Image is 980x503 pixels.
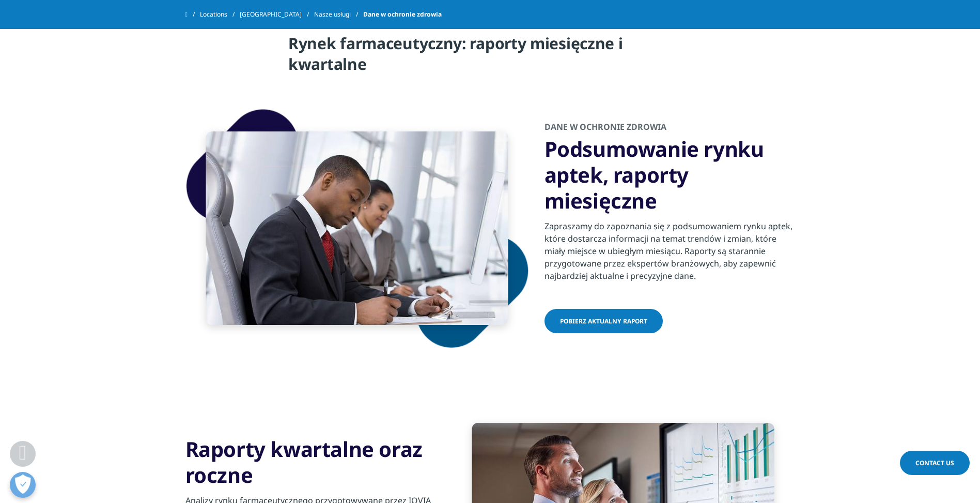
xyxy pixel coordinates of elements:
a: Contact Us [900,451,970,475]
h2: DANE W OCHRONIE ZDROWIA [545,121,795,136]
span: Contact Us [915,458,954,467]
a: POBIERZ AKTUALNY RAPORT [545,309,663,333]
a: [GEOGRAPHIC_DATA] [240,5,314,24]
button: Otwórz Preferencje [10,472,36,498]
span: POBIERZ AKTUALNY RAPORT [560,317,647,326]
a: Locations [200,5,240,24]
h3: Podsumowanie rynku aptek, raporty miesięczne [545,136,795,214]
img: shape-1.png [185,108,529,348]
a: Nasze usługi [314,5,363,24]
h4: Rynek farmaceutyczny: raporty miesięczne i kwartalne [288,33,692,82]
h3: Raporty kwartalne oraz roczne [185,436,436,488]
span: Dane w ochronie zdrowia [363,5,442,24]
p: Zapraszamy do zapoznania się z podsumowaniem rynku aptek, które dostarcza informacji na temat tre... [545,220,795,288]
